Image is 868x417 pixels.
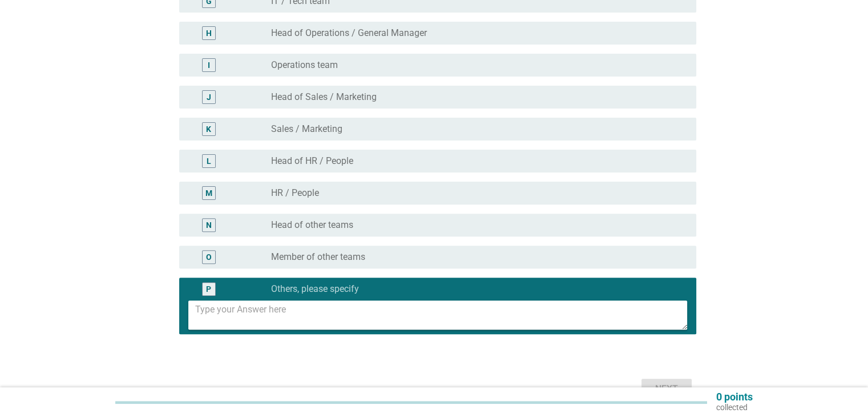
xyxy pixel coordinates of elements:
div: K [206,123,211,135]
label: Head of HR / People [271,155,353,167]
div: I [208,59,210,71]
div: H [206,27,212,39]
div: M [205,187,212,199]
label: HR / People [271,187,319,199]
div: O [206,251,212,263]
p: collected [716,402,753,412]
label: Head of Operations / General Manager [271,27,427,39]
div: N [206,219,212,231]
div: J [207,91,211,103]
label: Sales / Marketing [271,123,342,135]
div: L [207,155,211,167]
label: Head of Sales / Marketing [271,91,377,103]
div: P [206,283,211,295]
label: Operations team [271,59,338,71]
p: 0 points [716,392,753,402]
label: Head of other teams [271,219,353,231]
label: Others, please specify [271,283,359,295]
label: Member of other teams [271,251,365,263]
